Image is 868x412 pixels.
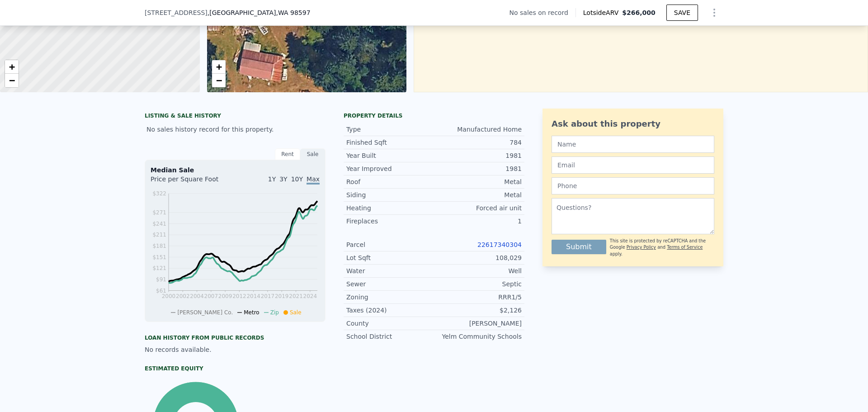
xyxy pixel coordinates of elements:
[290,309,302,316] span: Sale
[346,125,434,134] div: Type
[552,118,714,130] div: Ask about this property
[152,209,166,216] tspan: $271
[289,293,303,299] tspan: 2021
[434,190,522,199] div: Metal
[434,293,522,302] div: RRR1/5
[434,138,522,147] div: 784
[275,148,300,160] div: Rent
[434,125,522,134] div: Manufactured Home
[434,217,522,226] div: 1
[145,8,208,17] span: [STREET_ADDRESS]
[145,334,325,341] div: Loan history from public records
[145,112,325,121] div: LISTING & SALE HISTORY
[204,293,218,299] tspan: 2007
[279,175,287,183] span: 3Y
[552,156,714,174] input: Email
[145,345,325,354] div: No records available.
[552,240,606,254] button: Submit
[667,245,703,250] a: Terms of Service
[583,8,622,17] span: Lotside ARV
[244,309,259,316] span: Metro
[152,232,166,238] tspan: $211
[212,74,226,87] a: Zoom out
[434,266,522,275] div: Well
[212,60,226,74] a: Zoom in
[152,254,166,260] tspan: $151
[346,164,434,173] div: Year Improved
[344,112,524,119] div: Property details
[5,60,19,74] a: Zoom in
[152,221,166,227] tspan: $241
[346,138,434,147] div: Finished Sqft
[152,243,166,249] tspan: $181
[552,136,714,153] input: Name
[9,61,15,72] span: +
[346,279,434,289] div: Sewer
[346,177,434,186] div: Roof
[145,121,325,137] div: No sales history record for this property.
[208,8,311,17] span: , [GEOGRAPHIC_DATA]
[145,365,325,372] div: Estimated Equity
[216,61,222,72] span: +
[270,309,279,316] span: Zip
[552,177,714,194] input: Phone
[346,266,434,275] div: Water
[156,288,166,294] tspan: $61
[190,293,204,299] tspan: 2004
[346,151,434,160] div: Year Built
[9,75,15,86] span: −
[346,293,434,302] div: Zoning
[152,190,166,197] tspan: $322
[434,204,522,213] div: Forced air unit
[276,9,310,16] span: , WA 98597
[232,293,246,299] tspan: 2012
[627,245,656,250] a: Privacy Policy
[307,175,320,185] span: Max
[610,238,714,257] div: This site is protected by reCAPTCHA and the Google and apply.
[261,293,275,299] tspan: 2017
[346,217,434,226] div: Fireplaces
[151,166,320,175] div: Median Sale
[156,276,166,283] tspan: $91
[434,164,522,173] div: 1981
[275,293,289,299] tspan: 2019
[177,309,233,316] span: [PERSON_NAME] Co.
[434,279,522,289] div: Septic
[509,8,576,17] div: No sales on record
[705,4,723,22] button: Show Options
[300,148,325,160] div: Sale
[346,306,434,315] div: Taxes (2024)
[176,293,190,299] tspan: 2002
[622,9,656,16] span: $266,000
[268,175,276,183] span: 1Y
[346,204,434,213] div: Heating
[666,5,698,21] button: SAVE
[477,241,522,248] a: 22617340304
[218,293,232,299] tspan: 2009
[246,293,260,299] tspan: 2014
[434,253,522,262] div: 108,029
[162,293,176,299] tspan: 2000
[346,190,434,199] div: Siding
[346,240,434,249] div: Parcel
[303,293,317,299] tspan: 2024
[216,75,222,86] span: −
[434,151,522,160] div: 1981
[346,332,434,341] div: School District
[434,319,522,328] div: [PERSON_NAME]
[346,319,434,328] div: County
[291,175,303,183] span: 10Y
[5,74,19,87] a: Zoom out
[434,177,522,186] div: Metal
[434,332,522,341] div: Yelm Community Schools
[151,175,235,189] div: Price per Square Foot
[152,265,166,271] tspan: $121
[434,306,522,315] div: $2,126
[346,253,434,262] div: Lot Sqft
